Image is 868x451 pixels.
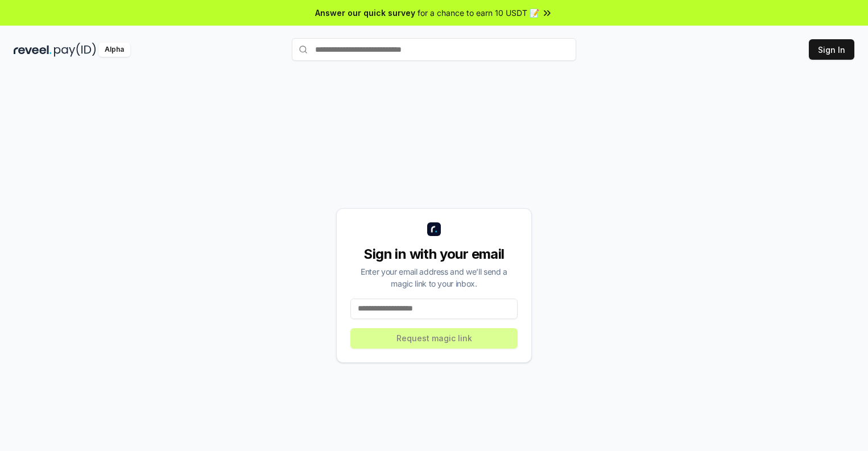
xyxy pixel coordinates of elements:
[315,7,415,19] span: Answer our quick survey
[54,43,96,57] img: pay_id
[350,245,518,263] div: Sign in with your email
[418,7,539,19] span: for a chance to earn 10 USDT 📝
[98,43,130,57] div: Alpha
[350,266,518,289] div: Enter your email address and we’ll send a magic link to your inbox.
[809,39,854,60] button: Sign In
[427,222,441,236] img: logo_small
[14,43,52,57] img: reveel_dark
